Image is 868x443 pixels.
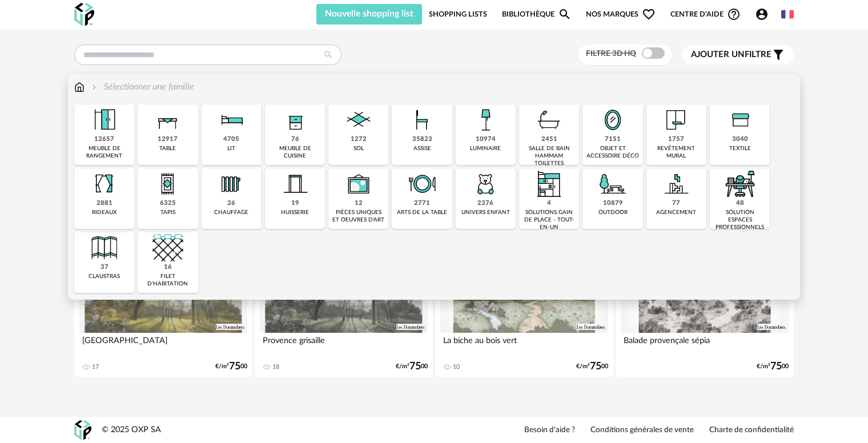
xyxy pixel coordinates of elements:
[781,8,794,21] img: fr
[440,333,608,356] div: La biche au bois vert
[160,209,175,216] div: tapis
[343,104,374,135] img: Sol.png
[771,48,785,62] span: Filter icon
[470,168,501,199] img: UniversEnfant.png
[656,209,696,216] div: agencement
[586,50,636,58] span: Filtre 3D HQ
[650,145,703,160] div: revêtement mural
[89,232,120,263] img: Cloison.png
[616,233,794,377] a: 3D HQ Balade provençale sépia €/m²7500
[541,135,557,144] div: 2451
[661,168,692,199] img: Agencement.png
[280,104,311,135] img: Rangement.png
[214,209,248,216] div: chauffage
[727,7,741,21] span: Help Circle Outline icon
[642,7,656,21] span: Heart Outline icon
[102,425,161,436] div: © 2025 OXP SA
[164,263,172,272] div: 16
[268,145,322,160] div: meuble de cuisine
[534,168,565,199] img: ToutEnUn.png
[79,333,247,356] div: [GEOGRAPHIC_DATA]
[90,80,99,94] img: svg+xml;base64,PHN2ZyB3aWR0aD0iMTYiIGhlaWdodD0iMTYiIHZpZXdCb3g9IjAgMCAxNiAxNiIgZmlsbD0ibm9uZSIgeG...
[227,199,235,208] div: 26
[281,209,309,216] div: huisserie
[92,363,99,371] div: 17
[586,4,656,25] span: Nos marques
[603,199,623,208] div: 10879
[216,104,247,135] img: Literie.png
[476,135,496,144] div: 10974
[332,209,385,224] div: pièces uniques et oeuvres d'art
[291,135,299,144] div: 76
[429,4,487,25] a: Shopping Lists
[325,9,413,18] span: Nouvelle shopping list
[770,363,782,370] span: 75
[670,7,741,21] span: Centre d'aideHelp Circle Outline icon
[672,199,680,208] div: 77
[691,49,771,61] span: filtre
[725,168,756,199] img: espace-de-travail.png
[216,168,247,199] img: Radiateur.png
[74,420,91,440] img: OXP
[755,7,769,21] span: Account Circle icon
[89,104,120,135] img: Meuble%20de%20rangement.png
[597,104,628,135] img: Miroir.png
[223,135,239,144] div: 4705
[435,233,613,377] a: 3D HQ La biche au bois vert 10 €/m²7500
[412,135,432,144] div: 35823
[661,104,692,135] img: Papier%20peint.png
[160,199,176,208] div: 6325
[413,145,431,152] div: assise
[78,145,131,160] div: meuble de rangement
[590,363,601,370] span: 75
[260,333,428,356] div: Provence grisaille
[343,168,374,199] img: UniqueOeuvre.png
[597,168,628,199] img: Outdoor.png
[141,273,194,288] div: filet d'habitation
[353,145,364,152] div: sol
[291,199,299,208] div: 19
[547,199,551,208] div: 4
[101,263,108,272] div: 37
[316,4,422,25] button: Nouvelle shopping list
[534,104,565,135] img: Salle%20de%20bain.png
[229,363,240,370] span: 75
[470,145,501,152] div: luminaire
[74,3,94,26] img: OXP
[97,199,112,208] div: 2881
[453,363,460,371] div: 10
[74,80,85,94] img: svg+xml;base64,PHN2ZyB3aWR0aD0iMTYiIGhlaWdodD0iMTciIHZpZXdCb3g9IjAgMCAxNiAxNyIgZmlsbD0ibm9uZSIgeG...
[355,199,363,208] div: 12
[682,45,794,65] button: Ajouter unfiltre Filter icon
[90,80,194,94] div: Sélectionner une famille
[215,363,247,370] div: €/m² 00
[523,209,576,231] div: solutions gain de place - tout-en-un
[92,209,116,216] div: rideaux
[94,135,114,144] div: 12657
[470,104,501,135] img: Luminaire.png
[713,209,766,231] div: solution espaces professionnels
[396,363,428,370] div: €/m² 00
[755,7,774,21] span: Account Circle icon
[461,209,510,216] div: univers enfant
[407,104,437,135] img: Assise.png
[576,363,608,370] div: €/m² 00
[691,50,745,59] span: Ajouter un
[590,425,694,436] a: Conditions générales de vente
[523,145,576,167] div: salle de bain hammam toilettes
[709,425,794,436] a: Charte de confidentialité
[558,7,572,21] span: Magnify icon
[524,425,575,436] a: Besoin d'aide ?
[414,199,430,208] div: 2771
[272,363,279,371] div: 18
[586,145,639,160] div: objet et accessoire déco
[152,232,183,263] img: filet.png
[502,4,572,25] a: BibliothèqueMagnify icon
[158,135,178,144] div: 12917
[227,145,235,152] div: lit
[736,199,744,208] div: 48
[668,135,684,144] div: 1757
[74,233,252,377] a: 3D HQ [GEOGRAPHIC_DATA] 17 €/m²7500
[280,168,311,199] img: Huiserie.png
[729,145,751,152] div: textile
